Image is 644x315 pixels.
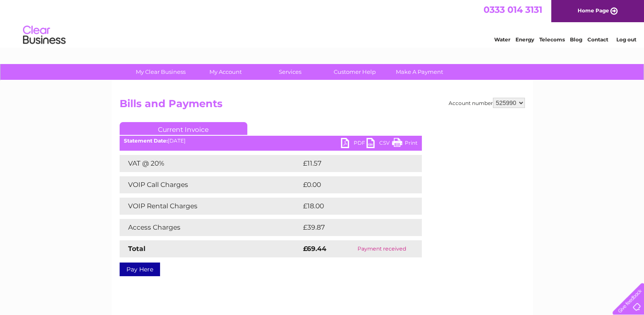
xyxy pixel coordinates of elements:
a: Contact [587,36,608,43]
td: VAT @ 20% [120,155,301,172]
a: Log out [616,36,636,43]
a: Current Invoice [120,122,247,135]
td: Access Charges [120,219,301,236]
td: £0.00 [301,176,402,193]
td: Payment received [342,240,421,257]
a: My Account [190,64,260,80]
a: Water [494,36,510,43]
a: Services [255,64,325,80]
h2: Bills and Payments [120,98,525,114]
td: VOIP Call Charges [120,176,301,193]
td: £39.87 [301,219,405,236]
div: Account number [449,98,525,108]
strong: £69.44 [303,245,326,253]
a: Print [392,138,418,150]
a: 0333 014 3131 [484,4,542,15]
td: VOIP Rental Charges [120,198,301,215]
strong: Total [128,245,146,253]
b: Statement Date: [124,137,168,144]
td: £18.00 [301,198,404,215]
div: [DATE] [120,138,422,144]
a: Telecoms [539,36,565,43]
a: PDF [341,138,366,150]
a: CSV [366,138,392,150]
a: Make A Payment [384,64,455,80]
a: Pay Here [120,262,160,276]
a: Customer Help [320,64,390,80]
a: My Clear Business [126,64,196,80]
a: Energy [515,36,534,43]
img: logo.png [23,22,66,48]
td: £11.57 [301,155,403,172]
div: Clear Business is a trading name of Verastar Limited (registered in [GEOGRAPHIC_DATA] No. 3667643... [121,5,524,41]
a: Blog [570,36,582,43]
